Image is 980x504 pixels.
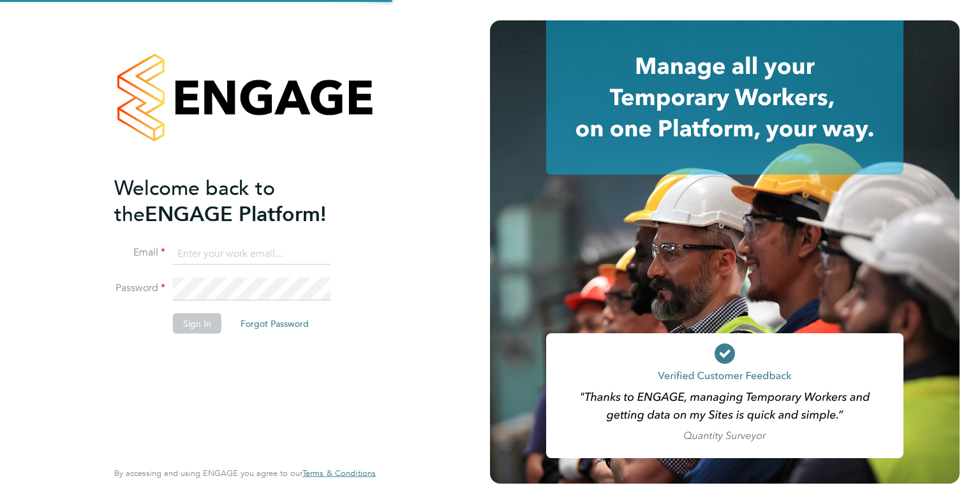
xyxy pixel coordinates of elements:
[173,242,330,265] input: Enter your work email...
[114,282,165,295] label: Password
[302,468,376,479] span: Terms & Conditions
[114,468,376,479] span: By accessing and using ENGAGE you agree to our
[114,175,363,227] h2: ENGAGE Platform!
[230,313,319,334] button: Forgot Password
[114,175,275,226] span: Welcome back to the
[114,246,165,259] label: Email
[302,468,376,479] a: Terms & Conditions
[173,313,221,334] button: Sign In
